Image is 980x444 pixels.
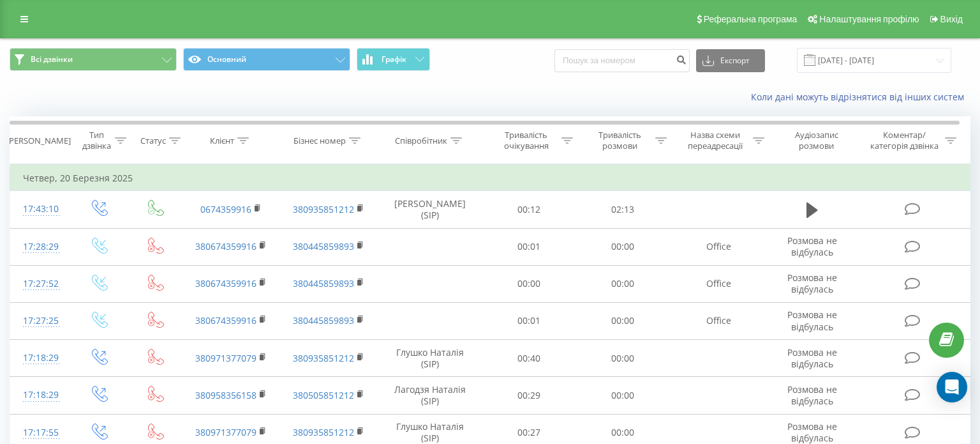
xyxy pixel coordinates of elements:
[195,314,256,326] a: 380674359916
[554,49,690,72] input: Пошук за номером
[200,203,251,215] a: 0674359916
[377,191,482,228] td: [PERSON_NAME] (SIP)
[23,272,57,296] div: 17:27:52
[293,277,354,289] a: 380445859893
[494,130,558,151] div: Тривалість очікування
[357,48,430,71] button: Графік
[696,49,765,72] button: Експорт
[23,309,57,333] div: 17:27:25
[382,55,406,64] span: Графік
[482,340,576,377] td: 00:40
[681,130,750,151] div: Назва схеми переадресації
[195,352,256,364] a: 380971377079
[31,54,73,65] span: Всі дзвінки
[787,383,837,407] span: Розмова не відбулась
[787,346,837,370] span: Розмова не відбулась
[576,265,670,302] td: 00:00
[670,228,768,265] td: Office
[195,389,256,401] a: 380958356158
[588,130,652,151] div: Тривалість розмови
[937,372,967,402] div: Open Intercom Messenger
[751,91,970,103] a: Коли дані можуть відрізнятися вiд інших систем
[704,14,798,24] span: Реферальна програма
[482,228,576,265] td: 00:01
[779,130,854,151] div: Аудіозапис розмови
[377,377,482,414] td: Лагодзя Наталія (SIP)
[482,191,576,228] td: 00:12
[293,389,354,401] a: 380505851212
[23,383,57,408] div: 17:18:29
[576,191,670,228] td: 02:13
[670,265,768,302] td: Office
[576,228,670,265] td: 00:00
[210,135,234,146] div: Клієнт
[6,135,71,146] div: [PERSON_NAME]
[293,203,354,215] a: 380935851212
[576,340,670,377] td: 00:00
[482,377,576,414] td: 00:29
[293,135,346,146] div: Бізнес номер
[670,302,768,339] td: Office
[293,240,354,252] a: 380445859893
[576,377,670,414] td: 00:00
[195,426,256,438] a: 380971377079
[293,426,354,438] a: 380935851212
[787,309,837,332] span: Розмова не відбулась
[183,48,350,71] button: Основний
[940,14,963,24] span: Вихід
[867,130,942,151] div: Коментар/категорія дзвінка
[819,14,919,24] span: Налаштування профілю
[482,265,576,302] td: 00:00
[787,234,837,258] span: Розмова не відбулась
[195,277,256,289] a: 380674359916
[23,234,57,259] div: 17:28:29
[787,272,837,295] span: Розмова не відбулась
[576,302,670,339] td: 00:00
[140,135,166,146] div: Статус
[195,240,256,252] a: 380674359916
[293,314,354,326] a: 380445859893
[23,197,57,222] div: 17:43:10
[10,165,970,191] td: Четвер, 20 Березня 2025
[482,302,576,339] td: 00:01
[81,130,112,151] div: Тип дзвінка
[395,135,447,146] div: Співробітник
[23,346,57,371] div: 17:18:29
[10,48,177,71] button: Всі дзвінки
[293,352,354,364] a: 380935851212
[377,340,482,377] td: Глушко Наталія (SIP)
[787,420,837,444] span: Розмова не відбулась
